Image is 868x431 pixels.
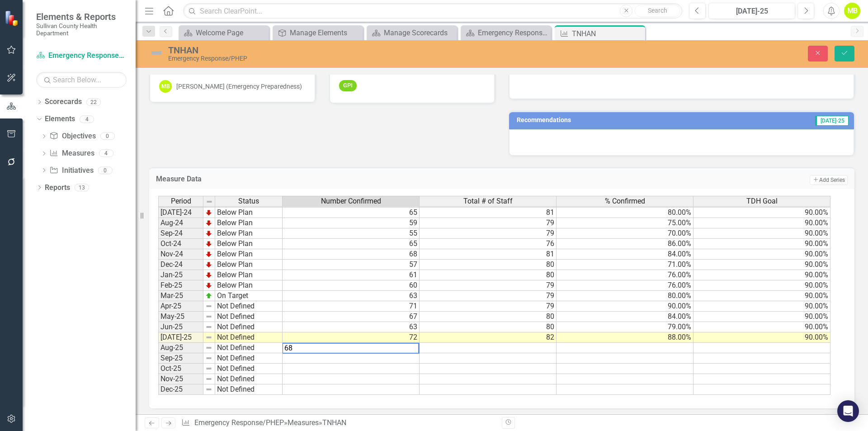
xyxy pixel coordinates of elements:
[215,384,283,395] td: Not Defined
[205,344,212,351] img: 8DAGhfEEPCf229AAAAAElFTkSuQmCC
[86,98,101,106] div: 22
[420,260,557,270] td: 80
[171,197,191,205] span: Period
[215,208,283,218] td: Below Plan
[205,261,212,268] img: TnMDeAgwAPMxUmUi88jYAAAAAElFTkSuQmCC
[215,260,283,270] td: Below Plan
[339,80,357,91] span: GPI
[635,5,680,17] button: Search
[205,292,212,299] img: zOikAAAAAElFTkSuQmCC
[158,301,203,312] td: Apr-25
[557,301,693,312] td: 90.00%
[205,365,212,372] img: 8DAGhfEEPCf229AAAAAElFTkSuQmCC
[420,249,557,260] td: 81
[420,228,557,239] td: 79
[275,27,361,38] a: Manage Elements
[215,239,283,249] td: Below Plan
[183,3,682,19] input: Search ClearPoint...
[215,364,283,374] td: Not Defined
[693,218,830,228] td: 90.00%
[49,166,93,176] a: Initiatives
[215,312,283,322] td: Not Defined
[288,418,319,427] a: Measures
[693,249,830,260] td: 90.00%
[158,280,203,291] td: Feb-25
[557,322,693,332] td: 79.00%
[420,291,557,301] td: 79
[36,22,127,37] small: Sullivan County Health Department
[557,208,693,218] td: 80.00%
[158,239,203,249] td: Oct-24
[49,148,94,159] a: Measures
[36,11,127,22] span: Elements & Reports
[205,334,212,341] img: 8DAGhfEEPCf229AAAAAElFTkSuQmCC
[205,240,212,247] img: TnMDeAgwAPMxUmUi88jYAAAAAElFTkSuQmCC
[420,270,557,280] td: 80
[215,332,283,343] td: Not Defined
[45,97,82,107] a: Scorecards
[45,114,75,124] a: Elements
[205,209,212,216] img: TnMDeAgwAPMxUmUi88jYAAAAAElFTkSuQmCC
[283,239,420,249] td: 65
[693,312,830,322] td: 90.00%
[517,117,721,123] h3: Recommendations
[712,6,792,17] div: [DATE]-25
[693,228,830,239] td: 90.00%
[321,197,381,205] span: Number Confirmed
[168,55,545,62] div: Emergency Response/PHEP
[283,312,420,322] td: 67
[215,322,283,332] td: Not Defined
[463,197,513,205] span: Total # of Staff
[80,115,94,123] div: 4
[693,260,830,270] td: 90.00%
[205,271,212,279] img: TnMDeAgwAPMxUmUi88jYAAAAAElFTkSuQmCC
[215,228,283,239] td: Below Plan
[215,218,283,228] td: Below Plan
[176,82,302,91] div: [PERSON_NAME] (Emergency Preparedness)
[384,27,455,38] div: Manage Scorecards
[693,239,830,249] td: 90.00%
[168,45,545,55] div: TNHAN
[158,291,203,301] td: Mar-25
[98,166,113,174] div: 0
[205,375,212,383] img: 8DAGhfEEPCf229AAAAAElFTkSuQmCC
[420,312,557,322] td: 80
[420,208,557,218] td: 81
[158,374,203,384] td: Nov-25
[205,386,212,393] img: 8DAGhfEEPCf229AAAAAElFTkSuQmCC
[420,322,557,332] td: 80
[557,218,693,228] td: 75.00%
[36,72,127,88] input: Search Below...
[322,418,346,427] div: TNHAN
[693,280,830,291] td: 90.00%
[205,303,212,310] img: 8DAGhfEEPCf229AAAAAElFTkSuQmCC
[181,418,495,428] div: » »
[557,332,693,343] td: 88.00%
[463,27,549,38] a: Emergency Response/PHEP Welcome Page
[605,197,645,205] span: % Confirmed
[238,197,259,205] span: Status
[693,208,830,218] td: 90.00%
[205,323,212,331] img: 8DAGhfEEPCf229AAAAAElFTkSuQmCC
[557,270,693,280] td: 76.00%
[158,312,203,322] td: May-25
[215,374,283,384] td: Not Defined
[205,251,212,258] img: TnMDeAgwAPMxUmUi88jYAAAAAElFTkSuQmCC
[158,228,203,239] td: Sep-24
[215,280,283,291] td: Below Plan
[205,355,212,362] img: 8DAGhfEEPCf229AAAAAElFTkSuQmCC
[572,28,643,39] div: TNHAN
[158,208,203,218] td: [DATE]-24
[283,218,420,228] td: 59
[283,270,420,280] td: 61
[158,353,203,364] td: Sep-25
[215,270,283,280] td: Below Plan
[557,249,693,260] td: 84.00%
[810,175,848,185] button: Add Series
[196,27,267,38] div: Welcome Page
[205,313,212,320] img: 8DAGhfEEPCf229AAAAAElFTkSuQmCC
[156,175,533,183] h3: Measure Data
[206,198,213,205] img: 8DAGhfEEPCf229AAAAAElFTkSuQmCC
[283,280,420,291] td: 60
[283,208,420,218] td: 65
